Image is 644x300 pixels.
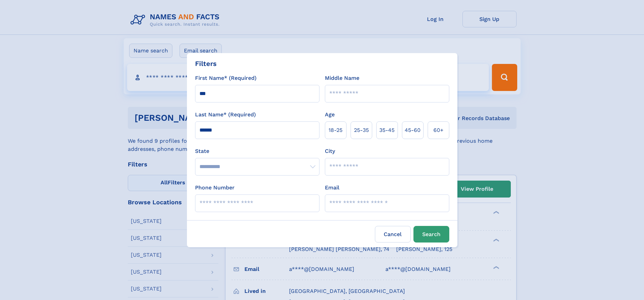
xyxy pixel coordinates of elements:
label: Email [325,184,339,192]
label: State [195,147,319,155]
span: 35‑45 [379,126,395,134]
label: First Name* (Required) [195,74,257,82]
label: City [325,147,335,155]
label: Cancel [375,226,411,243]
label: Middle Name [325,74,359,82]
span: 60+ [433,126,444,134]
label: Phone Number [195,184,235,192]
span: 45‑60 [405,126,421,134]
button: Search [413,226,449,243]
label: Last Name* (Required) [195,111,256,119]
span: 18‑25 [329,126,342,134]
label: Age [325,111,335,119]
span: 25‑35 [354,126,369,134]
div: Filters [195,59,217,69]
